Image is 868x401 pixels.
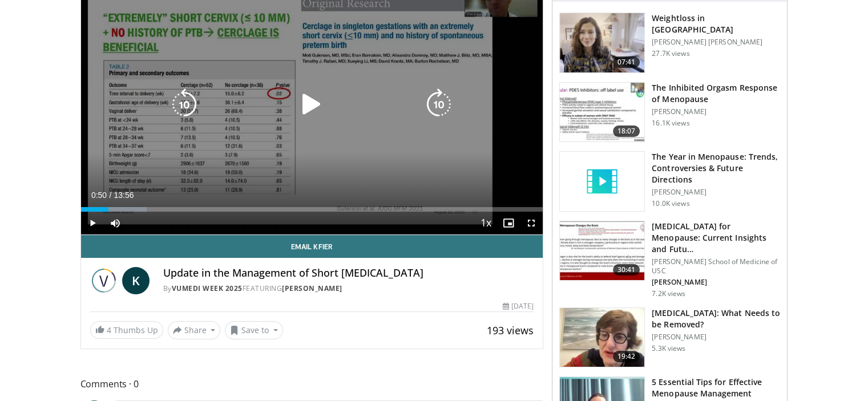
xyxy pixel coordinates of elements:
p: [PERSON_NAME] [652,107,780,116]
div: Progress Bar [81,207,543,212]
h3: [MEDICAL_DATA] for Menopause: Current Insights and Futu… [652,221,780,255]
span: 30:41 [613,264,640,276]
p: [PERSON_NAME] [652,278,780,287]
span: / [110,191,112,200]
a: 30:41 [MEDICAL_DATA] for Menopause: Current Insights and Futu… [PERSON_NAME] School of Medicine o... [559,221,780,298]
img: video_placeholder_short.svg [560,152,644,211]
p: [PERSON_NAME] [652,333,780,342]
p: [PERSON_NAME] [652,188,780,197]
div: By FEATURING [163,283,534,294]
img: 47271b8a-94f4-49c8-b914-2a3d3af03a9e.150x105_q85_crop-smart_upscale.jpg [560,221,644,281]
span: 0:50 [91,191,107,200]
button: Mute [104,212,127,234]
h3: [MEDICAL_DATA]: What Needs to be Removed? [652,307,780,330]
button: Play [81,212,104,234]
a: The Year in Menopause: Trends, Controversies & Future Directions [PERSON_NAME] 10.0K views [559,151,780,212]
p: 7.2K views [652,289,685,298]
button: Playback Rate [474,212,497,234]
span: 19:42 [613,351,640,362]
span: 18:07 [613,125,640,137]
button: Share [168,321,221,339]
a: 4 Thumbs Up [90,321,163,339]
p: 27.7K views [652,49,689,58]
img: Vumedi Week 2025 [90,267,118,294]
span: 4 [107,325,111,335]
img: 9983fed1-7565-45be-8934-aef1103ce6e2.150x105_q85_crop-smart_upscale.jpg [560,13,644,72]
span: 07:41 [613,56,640,68]
a: Email Kfier [81,235,543,258]
a: 19:42 [MEDICAL_DATA]: What Needs to be Removed? [PERSON_NAME] 5.3K views [559,307,780,368]
p: 10.0K views [652,199,689,208]
a: 18:07 The Inhibited Orgasm Response of Menopause [PERSON_NAME] 16.1K views [559,82,780,143]
a: K [122,267,150,294]
p: [PERSON_NAME] [PERSON_NAME] [652,38,780,47]
h3: The Inhibited Orgasm Response of Menopause [652,82,780,105]
button: Save to [225,321,283,339]
span: 193 views [487,323,534,337]
p: 5.3K views [652,344,685,353]
h4: Update in the Management of Short [MEDICAL_DATA] [163,267,534,280]
img: 4d0a4bbe-a17a-46ab-a4ad-f5554927e0d3.150x105_q85_crop-smart_upscale.jpg [560,308,644,367]
h3: Weightloss in [GEOGRAPHIC_DATA] [652,13,780,35]
img: 283c0f17-5e2d-42ba-a87c-168d447cdba4.150x105_q85_crop-smart_upscale.jpg [560,83,644,142]
span: Comments 0 [80,376,544,391]
button: Enable picture-in-picture mode [497,212,520,234]
p: 16.1K views [652,119,689,128]
h3: 5 Essential Tips for Effective Menopause Management [652,376,780,399]
a: Vumedi Week 2025 [172,283,243,293]
h3: The Year in Menopause: Trends, Controversies & Future Directions [652,151,780,185]
a: [PERSON_NAME] [282,283,342,293]
a: 07:41 Weightloss in [GEOGRAPHIC_DATA] [PERSON_NAME] [PERSON_NAME] 27.7K views [559,13,780,73]
span: 13:56 [114,191,134,200]
div: [DATE] [503,301,534,311]
button: Fullscreen [520,212,543,234]
p: [PERSON_NAME] School of Medicine of USC [652,257,780,276]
